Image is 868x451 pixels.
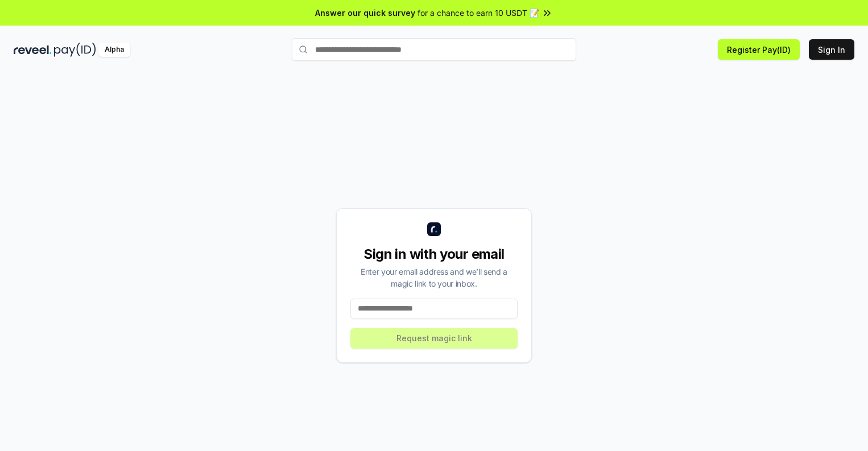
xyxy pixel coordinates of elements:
img: reveel_dark [14,43,52,57]
div: Sign in with your email [350,245,518,263]
span: Answer our quick survey [315,7,415,19]
button: Sign In [809,39,854,60]
span: for a chance to earn 10 USDT 📝 [418,7,539,19]
img: logo_small [427,222,441,236]
img: pay_id [54,43,96,57]
div: Enter your email address and we’ll send a magic link to your inbox. [350,266,518,289]
button: Register Pay(ID) [718,39,800,60]
div: Alpha [98,43,130,57]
